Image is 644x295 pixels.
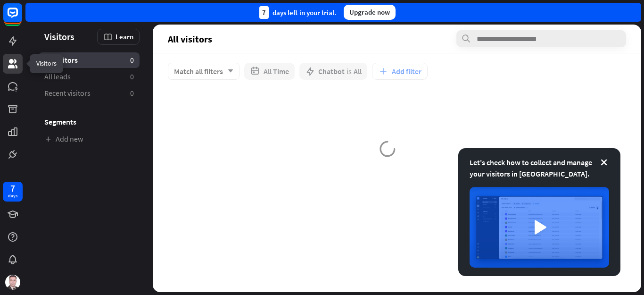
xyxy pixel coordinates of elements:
aside: 0 [130,55,134,65]
a: 7 days [3,182,23,202]
aside: 0 [130,88,134,98]
div: days [8,193,17,199]
div: Let's check how to collect and manage your visitors in [GEOGRAPHIC_DATA]. [470,157,609,179]
span: Learn [116,32,133,41]
span: Recent visitors [44,88,91,98]
div: Upgrade now [344,5,396,20]
div: 7 [259,6,269,19]
button: Open LiveChat chat widget [8,4,36,32]
div: days left in your trial. [259,6,336,19]
span: Visitors [44,31,74,42]
a: All leads 0 [39,69,140,84]
img: image [470,187,609,268]
span: All visitors [168,34,212,44]
span: All leads [44,72,71,82]
aside: 0 [130,72,134,82]
a: Add new [39,131,140,147]
h3: Segments [39,117,140,126]
span: All visitors [44,55,78,65]
div: 7 [10,184,15,193]
a: Recent visitors 0 [39,85,140,101]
